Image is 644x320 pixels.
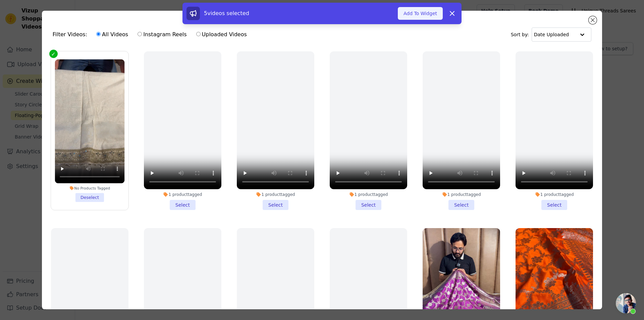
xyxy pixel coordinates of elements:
[398,7,443,20] button: Add To Widget
[237,192,314,197] div: 1 product tagged
[144,192,221,197] div: 1 product tagged
[137,30,187,39] label: Instagram Reels
[330,192,407,197] div: 1 product tagged
[516,192,593,197] div: 1 product tagged
[53,27,251,42] div: Filter Videos:
[196,30,247,39] label: Uploaded Videos
[616,293,636,313] div: Open chat
[55,186,124,191] div: No Products Tagged
[204,10,249,16] span: 5 videos selected
[423,192,500,197] div: 1 product tagged
[96,30,128,39] label: All Videos
[511,28,592,42] div: Sort by:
